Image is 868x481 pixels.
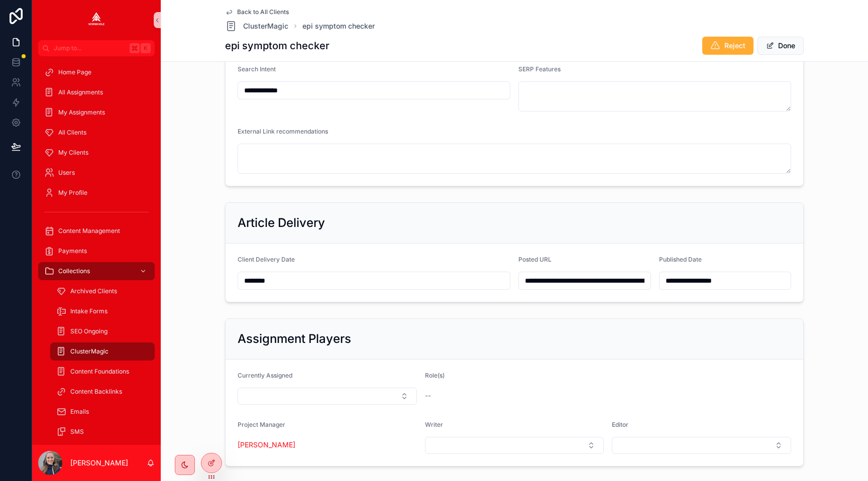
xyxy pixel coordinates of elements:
[702,37,753,55] button: Reject
[58,68,91,76] span: Home Page
[58,169,75,177] span: Users
[58,108,105,116] span: My Assignments
[238,440,295,450] a: [PERSON_NAME]
[518,256,552,263] span: Posted URL
[58,227,120,235] span: Content Management
[50,383,155,401] a: Content Backlinks
[38,63,155,81] a: Home Page
[225,20,288,32] a: ClusterMagic
[518,65,561,73] span: SERP Features
[32,56,161,445] div: scrollable content
[50,363,155,381] a: Content Foundations
[142,44,150,52] span: K
[70,388,122,396] span: Content Backlinks
[659,256,702,263] span: Published Date
[38,164,155,182] a: Users
[425,391,431,401] span: --
[238,388,417,405] button: Select Button
[70,307,107,315] span: Intake Forms
[425,421,443,428] span: Writer
[50,423,155,441] a: SMS
[50,403,155,421] a: Emails
[225,8,289,16] a: Back to All Clients
[724,41,745,51] span: Reject
[238,372,292,379] span: Currently Assigned
[238,215,325,231] h2: Article Delivery
[237,8,289,16] span: Back to All Clients
[54,44,126,52] span: Jump to...
[70,408,89,416] span: Emails
[70,347,108,355] span: ClusterMagic
[612,421,628,428] span: Editor
[757,37,804,55] button: Done
[425,437,604,454] button: Select Button
[58,129,86,137] span: All Clients
[88,12,104,28] img: App logo
[225,39,330,53] h1: epi symptom checker
[38,222,155,240] a: Content Management
[38,103,155,122] a: My Assignments
[58,247,87,255] span: Payments
[38,144,155,162] a: My Clients
[243,21,288,31] span: ClusterMagic
[238,421,285,428] span: Project Manager
[38,83,155,101] a: All Assignments
[58,189,87,197] span: My Profile
[70,327,107,335] span: SEO Ongoing
[50,322,155,340] a: SEO Ongoing
[58,267,90,275] span: Collections
[70,458,128,468] p: [PERSON_NAME]
[70,428,84,436] span: SMS
[38,262,155,280] a: Collections
[58,149,88,157] span: My Clients
[425,372,445,379] span: Role(s)
[38,242,155,260] a: Payments
[238,65,276,73] span: Search Intent
[238,331,351,347] h2: Assignment Players
[38,184,155,202] a: My Profile
[238,256,295,263] span: Client Delivery Date
[58,88,103,96] span: All Assignments
[70,287,117,295] span: Archived Clients
[238,128,328,135] span: External Link recommendations
[302,21,375,31] a: epi symptom checker
[612,437,791,454] button: Select Button
[70,368,129,376] span: Content Foundations
[50,282,155,300] a: Archived Clients
[38,40,155,56] button: Jump to...K
[50,342,155,360] a: ClusterMagic
[38,124,155,142] a: All Clients
[50,302,155,320] a: Intake Forms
